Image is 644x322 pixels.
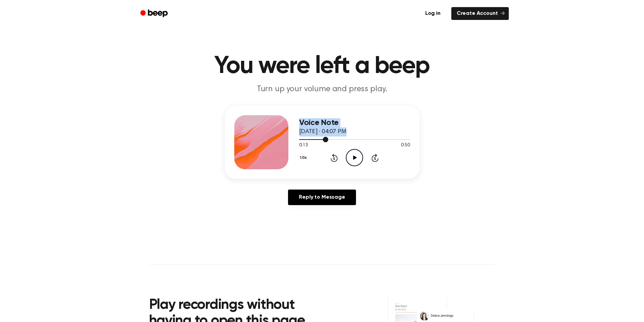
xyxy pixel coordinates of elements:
p: Turn up your volume and press play. [192,84,452,95]
a: Beep [136,7,174,20]
a: Log in [419,6,447,21]
span: [DATE] · 04:07 PM [299,129,347,135]
h3: Voice Note [299,118,410,127]
button: 1.0x [299,152,309,164]
a: Reply to Message [288,190,356,205]
span: 0:50 [401,142,410,149]
h1: You were left a beep [149,54,495,78]
span: 0:13 [299,142,308,149]
a: Create Account [451,7,509,20]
